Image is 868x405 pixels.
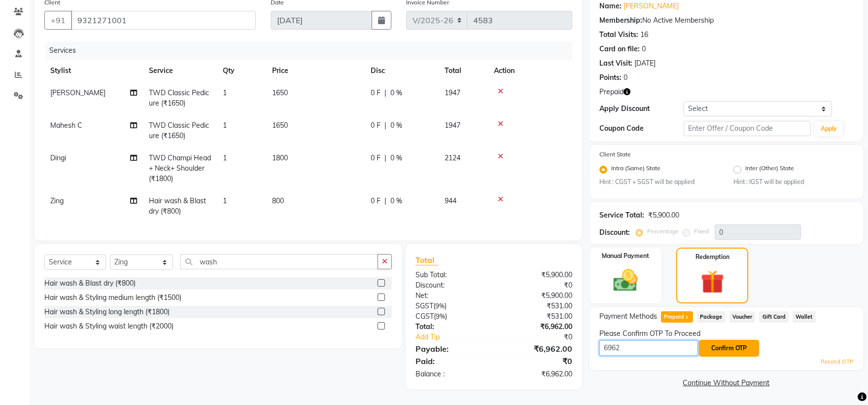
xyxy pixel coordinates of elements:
[371,196,381,206] span: 0 F
[694,267,731,296] img: _gift.svg
[217,60,266,82] th: Qty
[408,343,494,355] div: Payable:
[599,1,622,11] div: Name:
[50,196,64,205] span: Zing
[408,280,494,291] div: Discount:
[272,153,288,162] span: 1800
[390,120,402,131] span: 0 %
[436,312,445,320] span: 9%
[599,44,640,54] div: Card on file:
[384,88,386,98] span: |
[494,322,580,332] div: ₹6,962.00
[143,60,217,82] th: Service
[488,60,572,82] th: Action
[647,227,679,236] label: Percentage
[599,150,631,159] label: Client State
[439,60,488,82] th: Total
[599,58,632,69] div: Last Visit:
[149,88,209,108] span: TWD Classic Pedicure (₹1650)
[384,196,386,206] span: |
[272,196,284,205] span: 800
[648,210,679,221] div: ₹5,900.00
[408,322,494,332] div: Total:
[408,355,494,367] div: Paid:
[634,58,656,69] div: [DATE]
[684,315,690,321] span: 1
[699,340,759,357] button: Confirm OTP
[445,153,460,162] span: 2124
[44,293,181,303] div: Hair wash & Styling medium length (₹1500)
[180,254,379,269] input: Search or Scan
[149,196,206,216] span: Hair wash & Blast dry (₹800)
[149,121,209,140] span: TWD Classic Pedicure (₹1650)
[599,329,853,339] div: Please Confirm OTP To Proceed
[494,343,580,355] div: ₹6,962.00
[661,311,693,323] span: Prepaid
[606,266,645,295] img: _cash.svg
[272,121,288,130] span: 1650
[494,301,580,311] div: ₹531.00
[694,227,709,236] label: Fixed
[624,1,679,11] a: [PERSON_NAME]
[44,278,136,289] div: Hair wash & Blast dry (₹800)
[697,311,726,323] span: Package
[223,121,227,130] span: 1
[508,332,580,342] div: ₹0
[599,15,642,26] div: Membership:
[640,30,648,40] div: 16
[365,60,439,82] th: Disc
[408,332,508,342] a: Add Tip
[599,30,638,40] div: Total Visits:
[599,15,853,26] div: No Active Membership
[494,270,580,280] div: ₹5,900.00
[272,88,288,97] span: 1650
[44,11,72,30] button: +91
[50,153,66,162] span: Dingi
[50,121,82,130] span: Mahesh C
[624,73,627,83] div: 0
[408,270,494,280] div: Sub Total:
[371,88,381,98] span: 0 F
[815,121,843,136] button: Apply
[642,44,646,54] div: 0
[695,253,729,261] label: Redemption
[793,311,816,323] span: Wallet
[599,178,719,186] small: Hint : CGST + SGST will be applied
[44,60,143,82] th: Stylist
[494,291,580,301] div: ₹5,900.00
[599,340,698,356] input: Enter OTP
[684,121,811,136] input: Enter Offer / Coupon Code
[611,164,660,176] label: Intra (Same) State
[223,88,227,97] span: 1
[390,196,402,206] span: 0 %
[599,87,624,97] span: Prepaid
[371,153,381,163] span: 0 F
[435,302,445,310] span: 9%
[445,88,460,97] span: 1947
[733,178,853,186] small: Hint : IGST will be applied
[821,358,853,366] a: Resend OTP
[266,60,365,82] th: Price
[599,210,644,221] div: Service Total:
[44,321,174,331] div: Hair wash & Styling waist length (₹2000)
[494,311,580,322] div: ₹531.00
[416,301,433,310] span: SGST
[599,227,630,238] div: Discount:
[599,104,684,114] div: Apply Discount
[384,153,386,163] span: |
[408,301,494,311] div: ( )
[416,312,434,321] span: CGST
[71,11,256,30] input: Search by Name/Mobile/Email/Code
[408,291,494,301] div: Net:
[494,280,580,291] div: ₹0
[223,153,227,162] span: 1
[390,153,402,163] span: 0 %
[599,311,657,322] span: Payment Methods
[44,307,170,317] div: Hair wash & Styling long length (₹1800)
[494,355,580,367] div: ₹0
[50,88,105,97] span: [PERSON_NAME]
[729,311,756,323] span: Voucher
[602,252,649,260] label: Manual Payment
[408,311,494,322] div: ( )
[759,311,789,323] span: Gift Card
